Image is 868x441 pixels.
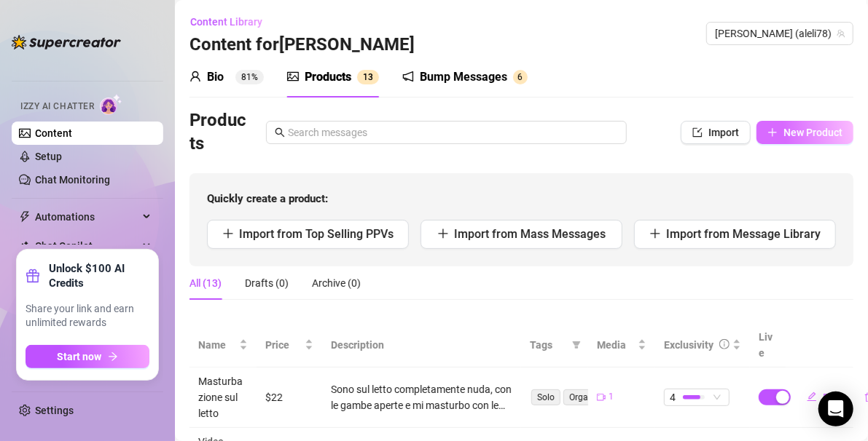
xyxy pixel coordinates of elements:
[597,337,635,353] span: Media
[664,337,713,353] div: Exclusivity
[207,220,409,249] button: Import from Top Selling PPVs
[12,35,121,49] img: logo-BBDzfeDw.svg
[189,10,274,33] button: Content Library
[572,341,581,349] span: filter
[437,228,449,239] span: plus
[207,68,224,86] div: Bio
[531,389,560,405] span: Solo
[288,124,618,140] input: Search messages
[240,227,394,241] span: Import from Top Selling PPVs
[189,367,257,428] td: Masturbazione sul letto
[19,241,28,251] img: Chat Copilot
[257,323,322,367] th: Price
[58,351,102,362] span: Start now
[198,337,236,353] span: Name
[189,275,222,291] div: All (13)
[35,205,138,229] span: Automations
[750,323,786,367] th: Live
[189,323,257,367] th: Name
[588,323,655,367] th: Media
[837,29,845,38] span: team
[331,381,512,413] div: Sono sul letto completamente nuda, con le gambe aperte e mi masturbo con le dita. Mi piace godere...
[569,334,584,356] span: filter
[265,337,302,353] span: Price
[530,337,566,353] span: Tags
[756,121,853,144] button: New Product
[20,100,94,114] span: Izzy AI Chatter
[189,33,415,57] h3: Content for [PERSON_NAME]
[692,127,703,138] span: import
[108,351,118,362] span: arrow-right
[708,127,739,138] span: Import
[26,269,40,283] span: gift
[681,121,751,144] button: Import
[667,227,821,241] span: Import from Message Library
[35,234,138,258] span: Chat Copilot
[818,392,853,426] div: Open Intercom Messenger
[275,127,285,138] span: search
[26,302,149,330] span: Share your link and earn unlimited rewards
[357,70,379,84] sup: 13
[455,227,606,241] span: Import from Mass Messages
[305,68,351,86] div: Products
[207,192,328,205] strong: Quickly create a product:
[368,72,373,82] span: 3
[100,94,122,115] img: AI Chatter
[420,68,507,86] div: Bump Messages
[518,72,523,82] span: 6
[597,393,606,402] span: video-camera
[322,323,521,367] th: Description
[513,70,528,84] sup: 6
[807,392,817,402] span: edit
[257,367,322,428] td: $22
[783,127,842,138] span: New Product
[35,174,110,186] a: Chat Monitoring
[767,127,778,138] span: plus
[795,386,853,409] button: Edit
[402,71,414,82] span: notification
[189,71,201,82] span: user
[35,151,62,162] a: Setup
[235,70,264,84] sup: 81%
[521,323,588,367] th: Tags
[189,109,248,156] h3: Products
[26,345,149,368] button: Start nowarrow-right
[563,389,606,405] span: Orgasm
[670,389,676,405] span: 4
[312,275,361,291] div: Archive (0)
[222,228,234,239] span: plus
[19,211,31,223] span: thunderbolt
[719,339,730,349] span: info-circle
[421,220,622,249] button: Import from Mass Messages
[634,220,836,249] button: Import from Message Library
[287,71,299,82] span: picture
[35,405,74,416] a: Settings
[609,390,614,404] span: 1
[715,23,845,44] span: Alelí (aleli78)
[49,261,149,290] strong: Unlock $100 AI Credits
[649,228,661,239] span: plus
[363,72,368,82] span: 1
[35,127,72,139] a: Content
[190,16,262,28] span: Content Library
[245,275,289,291] div: Drafts (0)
